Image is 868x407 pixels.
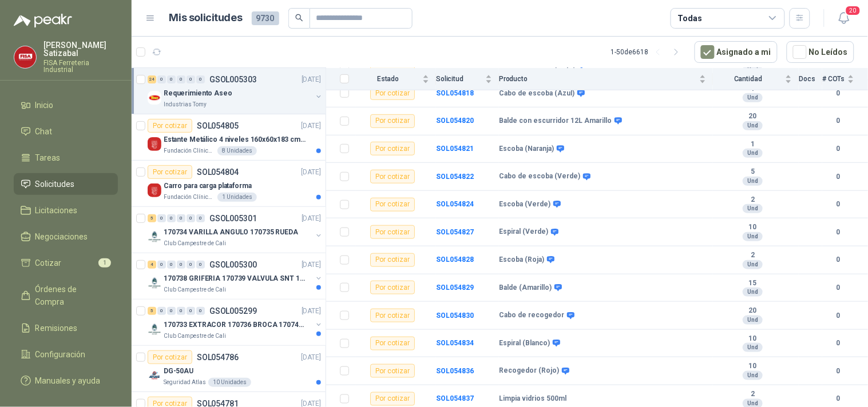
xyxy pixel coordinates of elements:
div: 0 [196,307,205,315]
th: Cantidad [713,68,799,90]
b: 2 [713,195,792,205]
img: Company Logo [148,137,161,151]
p: GSOL005299 [209,307,257,315]
a: SOL054822 [436,173,474,181]
p: [DATE] [302,306,321,317]
b: Espiral (Verde) [499,228,548,237]
div: Und [743,316,763,325]
a: 5 0 0 0 0 0 GSOL005299[DATE] Company Logo170733 EXTRACOR 170736 BROCA 170743 PORTACANDClub Campes... [148,304,323,341]
div: 0 [187,261,195,269]
a: Tareas [14,147,118,169]
span: Tareas [35,151,61,164]
img: Company Logo [148,322,161,336]
a: SOL054830 [436,312,474,320]
p: GSOL005303 [209,75,257,83]
a: SOL054818 [436,89,474,97]
b: Cabo de escoba (Verde) [499,172,580,181]
div: 0 [157,214,166,222]
b: 10 [713,223,792,232]
div: Por cotizar [370,142,415,155]
img: Company Logo [148,91,161,105]
div: 0 [187,75,195,83]
div: 0 [167,307,176,315]
b: 10 [713,362,792,371]
div: Und [743,177,763,186]
b: Limpia vidrios 500ml [499,394,566,404]
a: SOL054834 [436,339,474,347]
b: 20 [713,112,792,121]
button: 20 [834,8,854,29]
p: Industrias Tomy [164,100,207,109]
a: Chat [14,121,118,142]
b: 0 [822,338,854,349]
div: 0 [167,75,176,83]
span: Licitaciones [35,204,78,217]
p: Club Campestre de Cali [164,332,226,341]
div: 0 [177,261,185,269]
span: Chat [35,125,53,138]
a: SOL054828 [436,256,474,264]
div: 5 [148,214,156,222]
img: Logo peakr [14,14,72,27]
span: Producto [499,75,697,83]
b: Escoba (Verde) [499,200,550,209]
p: SOL054805 [197,122,239,130]
th: Producto [499,68,713,90]
div: Und [743,204,763,213]
a: Por cotizarSOL054786[DATE] Company LogoDG-50AUSeguridad Atlas10 Unidades [132,346,326,392]
b: SOL054820 [436,117,474,125]
a: Solicitudes [14,173,118,195]
div: Por cotizar [370,170,415,183]
b: Cabo de recogedor [499,311,564,320]
span: Remisiones [35,322,78,334]
b: 0 [822,282,854,293]
span: # COTs [822,75,845,83]
div: 1 Unidades [217,193,257,202]
a: SOL054821 [436,145,474,153]
div: 0 [177,214,185,222]
div: Por cotizar [370,253,415,267]
a: Inicio [14,94,118,116]
div: Und [743,288,763,297]
div: 1 - 50 de 6618 [611,43,685,61]
div: Und [743,93,763,102]
p: GSOL005301 [209,214,257,222]
a: SOL054827 [436,228,474,236]
span: Cantidad [713,75,783,83]
b: Espiral (Blanco) [499,339,550,348]
a: Configuración [14,344,118,365]
div: 0 [167,261,176,269]
p: 170733 EXTRACOR 170736 BROCA 170743 PORTACAND [164,320,306,330]
span: Solicitudes [35,178,75,190]
a: SOL054829 [436,284,474,292]
div: Und [743,371,763,380]
div: 0 [157,307,166,315]
span: Órdenes de Compra [35,283,107,308]
div: 0 [187,214,195,222]
p: [DATE] [302,121,321,131]
p: [DATE] [302,167,321,178]
span: Solicitud [436,75,483,83]
b: Escoba (Roja) [499,256,544,265]
a: Remisiones [14,317,118,339]
th: # COTs [822,68,868,90]
a: Por cotizarSOL054805[DATE] Company LogoEstante Metálico 4 niveles 160x60x183 cm FixserFundación C... [132,114,326,161]
b: 15 [713,279,792,288]
div: 24 [148,75,156,83]
span: Estado [356,75,420,83]
p: FISA Ferreteria Industrial [43,59,118,73]
b: 2 [713,390,792,399]
th: Solicitud [436,68,499,90]
a: Cotizar1 [14,252,118,274]
p: Fundación Clínica Shaio [164,146,215,155]
div: 10 Unidades [208,378,251,387]
div: 0 [196,75,205,83]
div: Por cotizar [370,337,415,350]
b: Balde (Amarillo) [499,284,552,293]
b: 0 [822,199,854,210]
